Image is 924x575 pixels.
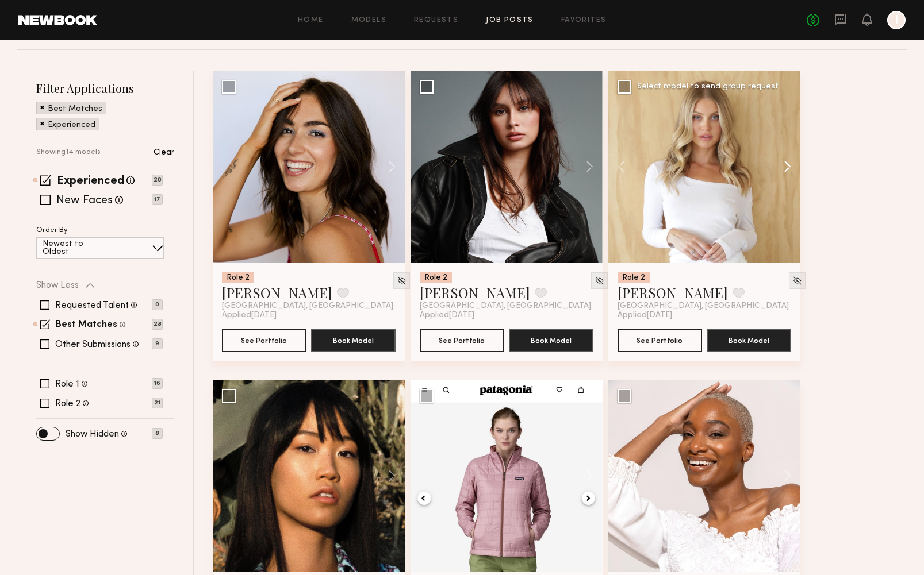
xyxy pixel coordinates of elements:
a: Models [351,17,386,24]
span: [GEOGRAPHIC_DATA], [GEOGRAPHIC_DATA] [420,302,591,311]
div: Applied [DATE] [618,311,791,320]
label: Role 1 [55,380,79,389]
label: Experienced [57,176,124,187]
div: Role 2 [618,272,650,283]
button: Book Model [707,329,791,352]
a: Requests [414,17,458,24]
p: Show Less [36,281,79,290]
p: Newest to Oldest [43,240,111,256]
a: Favorites [561,17,607,24]
p: 16 [152,378,163,389]
button: See Portfolio [420,329,504,352]
p: 9 [152,338,163,349]
a: [PERSON_NAME] [420,283,530,302]
a: Book Model [509,335,593,345]
p: 21 [152,398,163,408]
h2: Filter Applications [36,80,174,96]
button: Book Model [311,329,396,352]
a: Job Posts [486,17,534,24]
p: 8 [152,428,163,439]
div: Applied [DATE] [222,311,396,320]
label: Best Matches [56,321,117,330]
p: 28 [152,319,163,330]
span: [GEOGRAPHIC_DATA], [GEOGRAPHIC_DATA] [222,302,393,311]
a: Book Model [311,335,396,345]
a: [PERSON_NAME] [618,283,728,302]
a: [PERSON_NAME] [222,283,332,302]
img: Unhide Model [397,276,407,285]
div: Role 2 [420,272,452,283]
p: Best Matches [48,105,102,113]
div: Applied [DATE] [420,311,593,320]
label: Other Submissions [55,340,131,349]
label: Requested Talent [55,301,129,310]
img: Unhide Model [792,276,802,285]
a: I [887,11,906,29]
label: Show Hidden [66,430,119,439]
p: Order By [36,227,68,234]
button: Book Model [509,329,593,352]
p: 0 [152,299,163,310]
p: Showing 14 models [36,149,101,156]
div: Select model to send group request [637,83,779,91]
button: See Portfolio [618,329,702,352]
button: See Portfolio [222,329,306,352]
label: New Faces [56,195,113,207]
p: 20 [152,175,163,186]
p: Experienced [48,121,95,129]
img: Unhide Model [595,276,604,285]
p: Clear [154,149,174,157]
a: Book Model [707,335,791,345]
a: Home [298,17,324,24]
p: 17 [152,194,163,205]
label: Role 2 [55,399,80,408]
div: Role 2 [222,272,254,283]
span: [GEOGRAPHIC_DATA], [GEOGRAPHIC_DATA] [618,302,789,311]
